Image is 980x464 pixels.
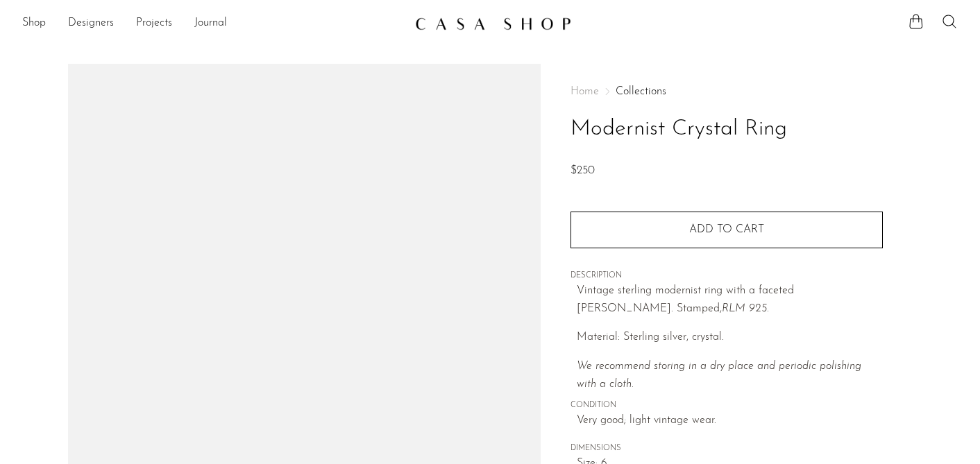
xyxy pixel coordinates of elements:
[22,12,404,35] nav: Desktop navigation
[571,442,883,455] span: DIMENSIONS
[571,165,595,176] span: $250
[577,282,883,318] p: Vintage sterling modernist ring with a faceted [PERSON_NAME]. Stamped,
[22,12,404,35] ul: NEW HEADER MENU
[577,412,883,430] span: Very good; light vintage wear.
[571,399,883,412] span: CONDITION
[571,86,883,97] nav: Breadcrumbs
[22,15,46,33] a: Shop
[722,303,769,314] em: RLM 925.
[689,224,764,235] span: Add to cart
[616,86,666,97] a: Collections
[571,112,883,147] h1: Modernist Crystal Ring
[571,212,883,248] button: Add to cart
[577,329,883,347] p: Material: Sterling silver, crystal.
[577,361,861,390] i: We recommend storing in a dry place and periodic polishing with a cloth.
[136,15,172,33] a: Projects
[68,15,114,33] a: Designers
[571,270,883,282] span: DESCRIPTION
[571,86,599,97] span: Home
[194,15,227,33] a: Journal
